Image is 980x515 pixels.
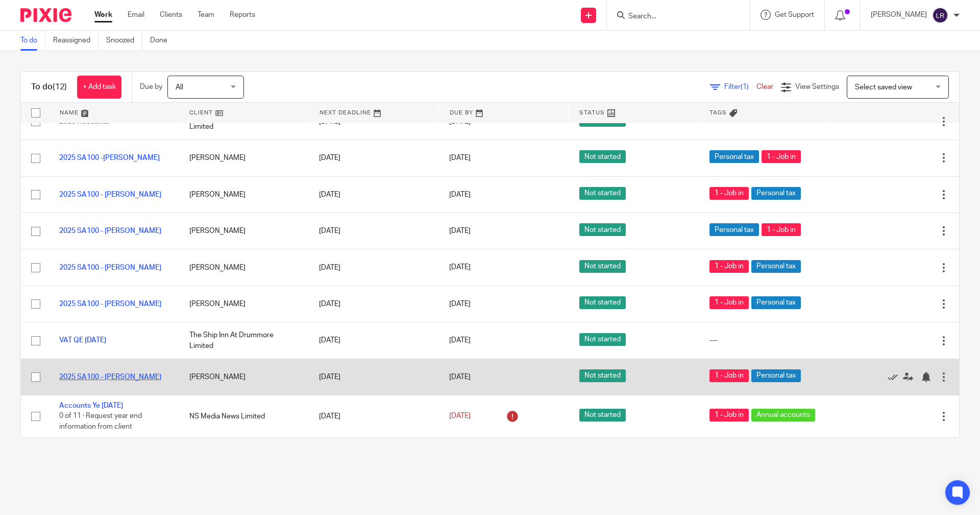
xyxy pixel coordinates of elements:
[160,10,182,20] a: Clients
[709,369,749,382] span: 1 - Job in
[59,413,142,431] span: 0 of 11 · Request year end information from client
[579,260,626,273] span: Not started
[627,12,719,21] input: Search
[179,176,309,213] td: [PERSON_NAME]
[59,373,161,381] a: 2025 SA100 - [PERSON_NAME]
[179,286,309,322] td: [PERSON_NAME]
[77,76,121,99] a: + Add task
[579,333,626,346] span: Not started
[751,409,815,422] span: Annual accounts
[579,150,626,163] span: Not started
[579,369,626,382] span: Not started
[709,260,749,273] span: 1 - Job in
[309,176,439,213] td: [DATE]
[709,296,749,309] span: 1 - Job in
[449,300,471,308] span: [DATE]
[724,83,756,90] span: Filter
[751,369,801,382] span: Personal tax
[309,140,439,176] td: [DATE]
[309,395,439,437] td: [DATE]
[59,337,106,344] a: VAT QE [DATE]
[31,82,67,92] h1: To do
[20,31,45,51] a: To do
[762,223,801,236] span: 1 - Job in
[128,10,144,20] a: Email
[94,10,112,20] a: Work
[449,373,471,381] span: [DATE]
[179,140,309,176] td: [PERSON_NAME]
[751,296,801,309] span: Personal tax
[59,191,161,198] a: 2025 SA100 - [PERSON_NAME]
[20,8,71,22] img: Pixie
[106,31,142,51] a: Snoozed
[309,249,439,286] td: [DATE]
[53,83,67,91] span: (12)
[150,31,175,51] a: Done
[762,150,801,163] span: 1 - Job in
[59,402,123,409] a: Accounts Ye [DATE]
[855,84,912,91] span: Select saved view
[53,31,99,51] a: Reassigned
[449,227,471,235] span: [DATE]
[871,10,927,20] p: [PERSON_NAME]
[741,83,749,90] span: (1)
[198,10,214,20] a: Team
[309,213,439,249] td: [DATE]
[579,187,626,200] span: Not started
[449,191,471,198] span: [DATE]
[709,223,759,236] span: Personal tax
[888,372,903,382] a: Mark as done
[59,154,160,161] a: 2025 SA100 -[PERSON_NAME]
[449,118,471,125] span: [DATE]
[59,118,109,125] a: 2025 Accounts
[775,11,814,18] span: Get Support
[932,7,948,24] img: svg%3E
[449,337,471,344] span: [DATE]
[59,227,161,235] a: 2025 SA100 - [PERSON_NAME]
[449,413,471,420] span: [DATE]
[709,187,749,200] span: 1 - Job in
[579,296,626,309] span: Not started
[709,335,819,345] div: ---
[309,359,439,395] td: [DATE]
[449,154,471,161] span: [DATE]
[59,300,161,308] a: 2025 SA100 - [PERSON_NAME]
[309,286,439,322] td: [DATE]
[709,110,727,115] span: Tags
[449,264,471,271] span: [DATE]
[59,264,161,271] a: 2025 SA100 - [PERSON_NAME]
[795,83,839,90] span: View Settings
[179,395,309,437] td: NS Media News Limited
[179,213,309,249] td: [PERSON_NAME]
[176,84,183,91] span: All
[309,322,439,359] td: [DATE]
[179,249,309,286] td: [PERSON_NAME]
[179,322,309,359] td: The Ship Inn At Drummore Limited
[756,83,773,90] a: Clear
[751,187,801,200] span: Personal tax
[230,10,255,20] a: Reports
[579,409,626,422] span: Not started
[709,409,749,422] span: 1 - Job in
[179,359,309,395] td: [PERSON_NAME]
[751,260,801,273] span: Personal tax
[140,82,162,92] p: Due by
[579,223,626,236] span: Not started
[709,150,759,163] span: Personal tax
